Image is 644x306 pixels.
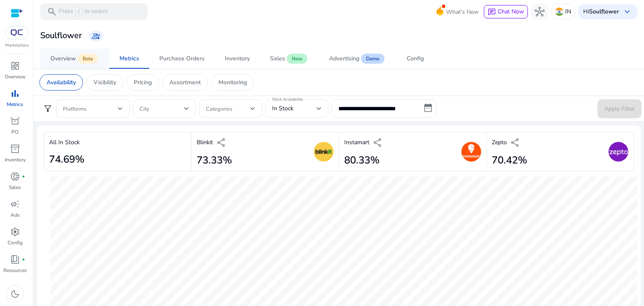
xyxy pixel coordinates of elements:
[11,128,18,136] p: PO
[510,137,520,148] span: share
[373,137,383,148] span: share
[344,154,383,166] h2: 80.33%
[10,116,20,126] span: orders
[59,7,108,16] p: Press to search
[344,138,369,147] p: Instamart
[329,56,359,62] div: Advertising
[5,42,29,49] p: Marketplace
[5,156,26,163] p: Inventory
[88,31,104,41] a: group_add
[622,7,632,17] span: keyboard_arrow_down
[169,78,201,87] p: Assortment
[5,73,26,80] p: Overview
[3,267,27,274] p: Resources
[555,8,563,16] img: in.svg
[407,56,424,62] div: Config
[40,31,82,41] h3: Soulflower
[270,56,285,62] div: Sales
[589,8,619,16] b: Soulflower
[484,5,528,18] button: chatChat Now
[225,56,250,62] div: Inventory
[287,54,307,64] span: New
[159,56,205,62] div: Purchase Orders
[119,56,139,62] div: Metrics
[488,8,496,16] span: chat
[446,5,479,19] span: What's New
[583,9,619,15] p: Hi
[10,88,20,99] span: bar_chart
[10,61,20,71] span: dashboard
[9,184,21,191] p: Sales
[10,254,20,265] span: book_4
[565,4,571,19] p: IN
[43,104,53,114] span: filter_alt
[49,138,80,147] p: All In Stock
[22,258,25,261] span: fiber_manual_record
[49,153,84,166] h2: 74.69%
[134,78,152,87] p: Pricing
[92,32,100,40] span: group_add
[498,8,524,16] span: Chat Now
[93,78,116,87] p: Visibility
[197,138,213,147] p: Blinkit
[361,54,384,64] span: Demo
[492,154,527,166] h2: 70.42%
[10,211,20,219] p: Ads
[78,54,98,64] span: Beta
[22,175,25,178] span: fiber_manual_record
[9,29,24,36] img: QC-logo.svg
[10,199,20,209] span: campaign
[492,138,507,147] p: Zepto
[47,7,57,17] span: search
[10,144,20,154] span: inventory_2
[10,171,20,182] span: donut_small
[8,239,23,246] p: Config
[216,137,226,148] span: share
[7,101,23,108] p: Metrics
[47,78,76,87] p: Availability
[272,104,293,112] span: In Stock
[272,96,303,102] mat-label: Stock Availability
[218,78,247,87] p: Monitoring
[75,7,83,16] span: /
[197,154,232,166] h2: 73.33%
[531,3,548,20] button: hub
[10,289,20,299] span: dark_mode
[10,227,20,237] span: settings
[535,7,545,17] span: hub
[50,56,76,62] div: Overview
